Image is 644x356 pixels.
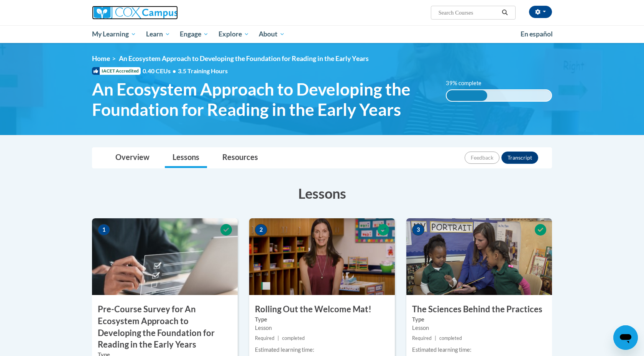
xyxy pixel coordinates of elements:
[521,30,553,38] span: En español
[516,26,558,42] a: En español
[165,148,207,168] a: Lessons
[214,25,254,43] a: Explore
[435,335,436,341] span: |
[87,25,141,43] a: My Learning
[92,303,238,351] h3: Pre-Course Survey for An Ecosystem Approach to Developing the Foundation for Reading in the Early...
[172,67,176,74] span: •
[447,90,488,101] div: 39% complete
[143,67,178,75] span: 0.40 CEUs
[249,303,395,315] h3: Rolling Out the Welcome Mat!
[406,218,552,295] img: Course Image
[412,324,546,332] div: Lesson
[501,152,538,164] button: Transcript
[92,67,141,75] span: IACET Accredited
[412,346,546,354] div: Estimated learning time:
[92,30,136,39] span: My Learning
[412,315,546,324] label: Type
[92,184,552,203] h3: Lessons
[499,8,511,17] button: Search
[278,335,279,341] span: |
[92,218,238,295] img: Course Image
[119,54,369,63] span: An Ecosystem Approach to Developing the Foundation for Reading in the Early Years
[255,335,274,341] span: Required
[255,315,389,324] label: Type
[92,6,178,20] img: Cox Campus
[80,25,563,43] div: Main menu
[255,324,389,332] div: Lesson
[446,79,490,87] label: 39% complete
[282,335,305,341] span: completed
[108,148,157,168] a: Overview
[219,30,249,39] span: Explore
[178,67,228,74] span: 3.5 Training Hours
[92,54,110,63] a: Home
[175,25,214,43] a: Engage
[141,25,175,43] a: Learn
[180,30,209,39] span: Engage
[406,303,552,315] h3: The Sciences Behind the Practices
[254,25,290,43] a: About
[92,79,434,120] span: An Ecosystem Approach to Developing the Foundation for Reading in the Early Years
[529,6,552,18] button: Account Settings
[249,218,395,295] img: Course Image
[613,325,638,350] iframe: Button to launch messaging window
[439,335,462,341] span: completed
[465,152,499,164] button: Feedback
[146,30,170,39] span: Learn
[255,346,389,354] div: Estimated learning time:
[438,8,499,17] input: Search Courses
[412,224,424,236] span: 3
[259,30,285,39] span: About
[412,335,432,341] span: Required
[98,224,110,236] span: 1
[92,6,238,20] a: Cox Campus
[255,224,267,236] span: 2
[215,148,266,168] a: Resources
